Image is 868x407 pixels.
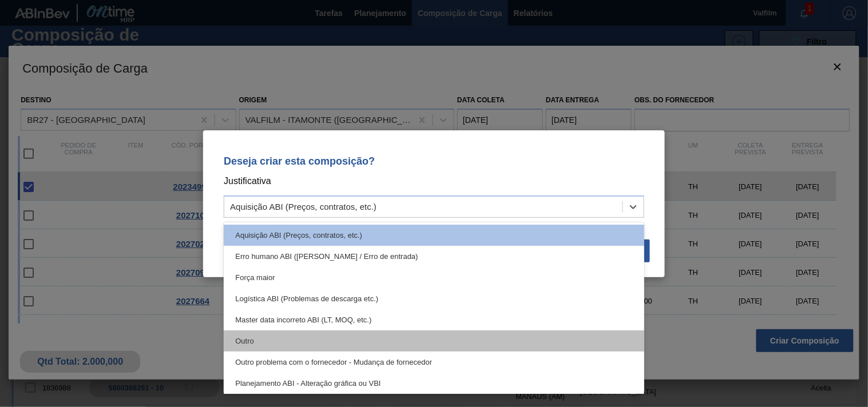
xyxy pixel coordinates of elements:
div: Erro humano ABI ([PERSON_NAME] / Erro de entrada) [224,246,644,267]
div: Aquisição ABI (Preços, contratos, etc.) [230,202,376,212]
p: Justificativa [224,174,644,189]
div: Master data incorreto ABI (LT, MOQ, etc.) [224,309,644,330]
div: Outro [224,330,644,352]
div: Aquisição ABI (Preços, contratos, etc.) [224,225,644,246]
div: Planejamento ABI - Alteração gráfica ou VBI [224,373,644,394]
div: Logística ABI (Problemas de descarga etc.) [224,288,644,309]
div: Força maior [224,267,644,288]
div: Outro problema com o fornecedor - Mudança de fornecedor [224,352,644,373]
p: Deseja criar esta composição? [224,155,644,167]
